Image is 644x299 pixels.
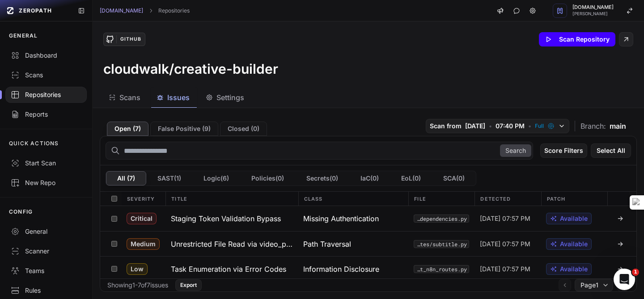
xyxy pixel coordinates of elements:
[116,35,145,43] div: GitHub
[539,32,615,46] button: Scan Repository
[167,92,190,103] span: Issues
[528,122,531,131] span: •
[572,12,614,16] span: [PERSON_NAME]
[165,206,298,231] button: Staging Token Validation Bypass
[414,265,469,273] button: tests/routes/test_n8n_routes.py
[489,122,492,131] span: •
[158,7,190,14] a: Repositories
[580,281,598,290] span: Page 1
[535,122,544,130] span: Full
[295,171,349,185] button: Secrets(0)
[303,213,379,224] span: Missing Authentication
[575,279,613,291] button: Page1
[9,32,38,39] p: GENERAL
[150,122,218,136] button: False Positive (9)
[560,240,588,248] span: Available
[426,119,569,133] button: Scan from [DATE] • 07:40 PM • Full
[127,213,157,224] span: Critical
[165,232,298,256] button: Unrestricted File Read via video_path
[11,90,81,99] div: Repositories
[100,206,636,231] div: Critical Staging Token Validation Bypass Missing Authentication src/middleware/auth_dependencies....
[175,279,202,291] button: Export
[100,7,190,14] nav: breadcrumb
[146,171,192,185] button: SAST(1)
[541,192,607,206] div: Patch
[430,122,462,131] span: Scan from
[127,238,160,250] span: Medium
[632,269,639,276] span: 1
[11,247,81,256] div: Scanner
[165,192,298,206] div: Title
[11,286,81,295] div: Rules
[122,192,166,206] div: Severity
[408,192,475,206] div: File
[4,4,71,18] a: ZEROPATH
[560,265,588,274] span: Available
[107,122,148,136] button: Open (7)
[100,256,636,281] div: Low Task Enumeration via Error Codes Information Disclosure tests/routes/test_n8n_routes.py [DATE...
[11,266,81,275] div: Teams
[11,51,81,60] div: Dashboard
[480,240,530,248] span: [DATE] 07:57 PM
[171,264,286,274] h3: Task Enumeration via Error Codes
[432,171,476,185] button: SCA(0)
[100,231,636,256] div: Medium Unrestricted File Read via video_path Path Traversal src/routes/subtitle.py [DATE] 07:57 P...
[349,171,390,185] button: IaC(0)
[171,239,292,249] h3: Unrestricted File Read via video_path
[390,171,432,185] button: EoL(0)
[414,215,469,223] button: src/middleware/auth_dependencies.py
[9,140,59,147] p: QUICK ACTIONS
[303,239,351,249] span: Path Traversal
[11,227,81,236] div: General
[127,263,148,275] span: Low
[580,121,606,131] span: Branch:
[119,92,140,103] span: Scans
[240,171,295,185] button: Policies(0)
[165,257,298,281] button: Task Enumeration via Error Codes
[414,240,469,248] button: src/routes/subtitle.py
[480,214,530,223] span: [DATE] 07:57 PM
[560,214,588,223] span: Available
[19,7,52,14] span: ZEROPATH
[220,122,267,136] button: Closed (0)
[480,265,530,274] span: [DATE] 07:57 PM
[216,92,244,103] span: Settings
[572,5,614,10] span: [DOMAIN_NAME]
[500,144,531,157] button: Search
[298,192,409,206] div: Class
[192,171,240,185] button: Logic(6)
[11,110,81,119] div: Reports
[100,7,143,14] a: [DOMAIN_NAME]
[11,159,81,168] div: Start Scan
[171,213,281,224] h3: Staging Token Validation Bypass
[11,71,81,80] div: Scans
[106,171,146,185] button: All (7)
[103,61,278,77] h3: cloudwalk/creative-builder
[9,208,33,215] p: CONFIG
[610,121,626,131] span: main
[303,264,379,274] span: Information Disclosure
[11,178,81,187] div: New Repo
[107,281,168,290] div: Showing 1 - 7 of 7 issues
[475,192,541,206] div: Detected
[614,269,635,290] iframe: Intercom live chat
[540,143,587,158] button: Score Filters
[465,122,485,131] span: [DATE]
[148,8,154,14] svg: chevron right,
[591,143,631,158] button: Select All
[496,122,525,131] span: 07:40 PM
